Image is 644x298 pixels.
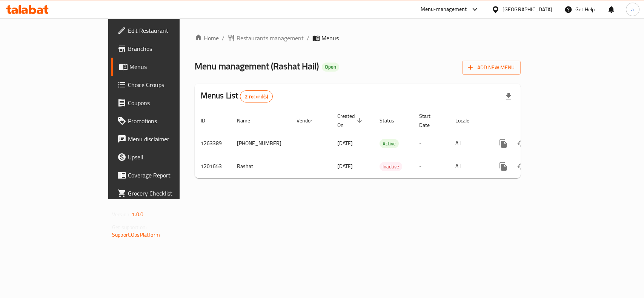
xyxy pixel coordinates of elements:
[380,162,402,171] span: Inactive
[380,139,399,148] span: Active
[111,94,216,112] a: Coupons
[380,116,404,125] span: Status
[111,58,216,76] a: Menus
[111,40,216,58] a: Branches
[468,63,515,72] span: Add New Menu
[503,5,552,14] div: [GEOGRAPHIC_DATA]
[449,155,488,178] td: All
[128,80,210,89] span: Choice Groups
[337,112,364,130] span: Created On
[111,166,216,184] a: Coverage Report
[111,112,216,130] a: Promotions
[307,34,309,43] li: /
[128,44,210,53] span: Branches
[128,171,210,180] span: Coverage Report
[380,162,402,171] div: Inactive
[111,148,216,166] a: Upsell
[322,63,339,72] div: Open
[421,5,467,14] div: Menu-management
[111,184,216,202] a: Grocery Checklist
[449,132,488,155] td: All
[128,153,210,162] span: Upsell
[297,116,322,125] span: Vendor
[322,64,339,70] span: Open
[462,61,521,75] button: Add New Menu
[240,93,272,100] span: 2 record(s)
[231,155,290,178] td: Rashat
[240,90,273,102] div: Total records count
[337,138,353,148] span: [DATE]
[231,132,290,155] td: [PHONE_NUMBER]
[201,90,273,102] h2: Menus List
[195,34,521,43] nav: breadcrumb
[512,134,530,153] button: Change Status
[321,34,339,43] span: Menus
[195,58,319,75] span: Menu management ( Rashat Hail )
[380,139,399,148] div: Active
[455,116,479,125] span: Locale
[195,109,573,178] table: enhanced table
[128,98,210,107] span: Coupons
[132,209,143,219] span: 1.0.0
[488,109,573,132] th: Actions
[337,161,353,171] span: [DATE]
[413,132,449,155] td: -
[128,116,210,125] span: Promotions
[512,157,530,176] button: Change Status
[112,209,131,219] span: Version:
[111,76,216,94] a: Choice Groups
[128,26,210,35] span: Edit Restaurant
[112,230,160,240] a: Support.OpsPlatform
[128,189,210,198] span: Grocery Checklist
[111,21,216,40] a: Edit Restaurant
[494,157,512,176] button: more
[237,34,304,43] span: Restaurants management
[419,112,440,130] span: Start Date
[237,116,260,125] span: Name
[111,130,216,148] a: Menu disclaimer
[201,116,215,125] span: ID
[222,34,224,43] li: /
[227,34,304,43] a: Restaurants management
[129,62,210,71] span: Menus
[631,5,634,14] span: a
[500,87,518,105] div: Export file
[128,134,210,144] span: Menu disclaimer
[112,222,147,232] span: Get support on:
[413,155,449,178] td: -
[494,134,512,153] button: more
